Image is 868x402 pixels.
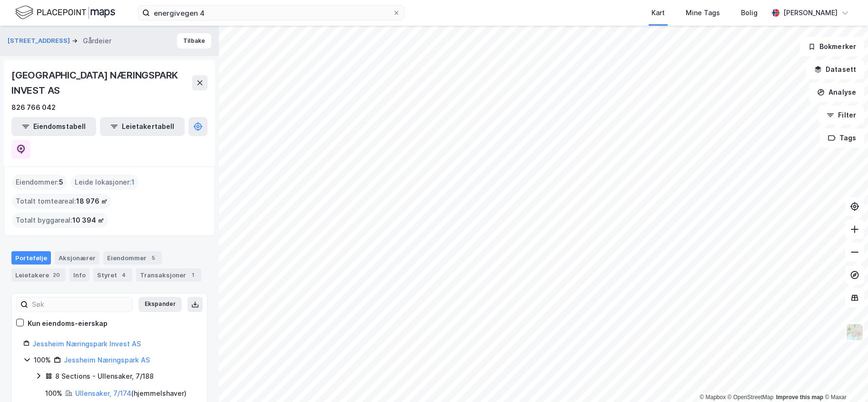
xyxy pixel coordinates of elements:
[846,323,864,341] img: Z
[11,251,51,265] div: Portefølje
[136,268,201,282] div: Transaksjoner
[12,194,111,209] div: Totalt tomteareal :
[783,7,838,19] div: [PERSON_NAME]
[28,297,132,312] input: Søk
[32,340,141,348] a: Jessheim Næringspark Invest AS
[806,60,864,79] button: Datasett
[131,176,135,188] span: 1
[11,68,192,98] div: [GEOGRAPHIC_DATA] NÆRINGSPARK INVEST AS
[59,176,63,188] span: 5
[45,388,62,399] div: 100%
[100,117,185,136] button: Leietakertabell
[69,268,89,282] div: Info
[11,102,56,113] div: 826 766 042
[75,388,187,399] div: ( hjemmelshaver )
[83,35,111,47] div: Gårdeier
[820,356,868,402] iframe: Chat Widget
[741,7,758,19] div: Bolig
[188,270,197,280] div: 1
[12,175,67,190] div: Eiendommer :
[8,36,72,46] button: [STREET_ADDRESS]
[686,7,720,19] div: Mine Tags
[55,371,154,382] div: 8 Sections - Ullensaker, 7/188
[177,33,211,49] button: Tilbake
[12,213,108,228] div: Totalt byggareal :
[150,6,393,20] input: Søk på adresse, matrikkel, gårdeiere, leietakere eller personer
[776,394,823,401] a: Improve this map
[819,106,864,125] button: Filter
[93,268,132,282] div: Styret
[51,270,62,280] div: 20
[34,354,51,366] div: 100%
[11,117,96,136] button: Eiendomstabell
[119,270,128,280] div: 4
[76,196,108,207] span: 18 976 ㎡
[148,253,158,263] div: 5
[75,389,131,397] a: Ullensaker, 7/174
[64,356,150,364] a: Jessheim Næringspark AS
[28,318,108,329] div: Kun eiendoms-eierskap
[800,37,864,56] button: Bokmerker
[72,215,104,226] span: 10 394 ㎡
[820,356,868,402] div: Kontrollprogram for chat
[71,175,138,190] div: Leide lokasjoner :
[138,297,182,312] button: Ekspander
[55,251,99,265] div: Aksjonærer
[728,394,774,401] a: OpenStreetMap
[651,7,665,19] div: Kart
[11,268,66,282] div: Leietakere
[809,83,864,102] button: Analyse
[820,128,864,147] button: Tags
[103,251,162,265] div: Eiendommer
[700,394,726,401] a: Mapbox
[15,4,115,21] img: logo.f888ab2527a4732fd821a326f86c7f29.svg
